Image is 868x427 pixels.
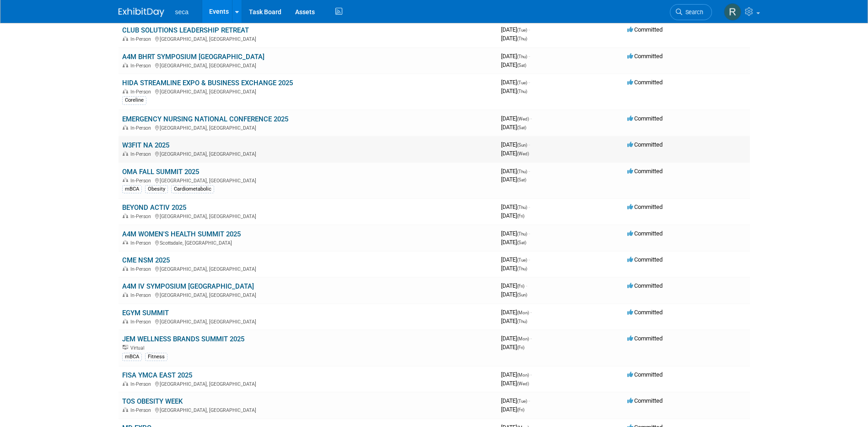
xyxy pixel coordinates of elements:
a: Search [670,4,712,20]
span: [DATE] [501,282,527,289]
div: mBCA [122,185,142,193]
img: In-Person Event [123,213,128,218]
span: [DATE] [501,61,526,68]
img: In-Person Event [123,407,128,412]
div: [GEOGRAPHIC_DATA], [GEOGRAPHIC_DATA] [122,406,494,413]
span: Committed [627,230,663,237]
div: Coreline [122,96,146,104]
span: (Mon) [517,372,529,378]
div: [GEOGRAPHIC_DATA], [GEOGRAPHIC_DATA] [122,88,494,95]
span: (Thu) [517,231,527,236]
span: Search [682,9,703,16]
span: [DATE] [501,176,526,183]
span: [DATE] [501,53,530,60]
span: (Mon) [517,336,529,341]
div: [GEOGRAPHIC_DATA], [GEOGRAPHIC_DATA] [122,318,494,325]
span: (Sat) [517,63,526,68]
img: In-Person Event [123,381,128,386]
span: (Thu) [517,169,527,174]
img: In-Person Event [123,319,128,323]
span: [DATE] [501,256,530,263]
span: Committed [627,256,663,263]
span: [DATE] [501,335,532,342]
span: [DATE] [501,168,530,175]
span: seca [175,8,189,16]
a: EMERGENCY NURSING NATIONAL CONFERENCE 2025 [122,115,288,123]
span: (Sun) [517,292,527,297]
span: (Fri) [517,213,524,219]
a: A4M WOMEN'S HEALTH SUMMIT 2025 [122,230,241,238]
span: (Sun) [517,142,527,148]
img: In-Person Event [123,36,128,41]
span: [DATE] [501,203,530,210]
span: - [528,397,530,404]
a: TOS OBESITY WEEK [122,397,183,405]
span: [DATE] [501,239,526,246]
a: FISA YMCA EAST 2025 [122,371,192,379]
span: - [526,282,527,289]
div: [GEOGRAPHIC_DATA], [GEOGRAPHIC_DATA] [122,176,494,184]
img: In-Person Event [123,292,128,297]
span: [DATE] [501,79,530,86]
span: In-Person [130,266,154,272]
span: (Tue) [517,27,527,33]
span: In-Person [130,151,154,157]
span: (Tue) [517,80,527,85]
span: - [528,141,530,148]
span: (Wed) [517,116,529,121]
span: - [530,115,532,122]
a: W3FIT NA 2025 [122,141,169,149]
span: (Tue) [517,399,527,404]
div: [GEOGRAPHIC_DATA], [GEOGRAPHIC_DATA] [122,212,494,219]
img: In-Person Event [123,178,128,182]
span: (Thu) [517,36,527,41]
div: [GEOGRAPHIC_DATA], [GEOGRAPHIC_DATA] [122,35,494,42]
span: In-Person [130,292,154,298]
span: In-Person [130,178,154,184]
span: [DATE] [501,35,527,42]
span: (Wed) [517,151,529,156]
img: Rachel Jordan [724,3,741,21]
span: - [528,79,530,86]
span: - [528,53,530,60]
span: [DATE] [501,26,530,33]
div: [GEOGRAPHIC_DATA], [GEOGRAPHIC_DATA] [122,124,494,131]
span: - [530,371,532,378]
div: [GEOGRAPHIC_DATA], [GEOGRAPHIC_DATA] [122,61,494,69]
span: (Fri) [517,345,524,350]
span: Committed [627,168,663,175]
img: In-Person Event [123,89,128,93]
span: [DATE] [501,318,527,324]
span: [DATE] [501,115,532,122]
span: Virtual [130,345,147,351]
div: Fitness [145,353,167,361]
span: Committed [627,309,663,316]
span: Committed [627,282,663,289]
span: - [528,26,530,33]
span: - [530,335,532,342]
span: In-Person [130,125,154,131]
span: (Sat) [517,177,526,182]
span: [DATE] [501,124,526,131]
span: Committed [627,79,663,86]
span: [DATE] [501,150,529,157]
span: Committed [627,26,663,33]
a: CME NSM 2025 [122,256,170,264]
span: (Thu) [517,266,527,271]
span: In-Person [130,63,154,69]
span: (Thu) [517,89,527,94]
span: [DATE] [501,309,532,316]
img: In-Person Event [123,240,128,245]
span: Committed [627,203,663,210]
img: In-Person Event [123,266,128,271]
span: (Fri) [517,407,524,412]
a: HIDA STREAMLINE EXPO & BUSINESS EXCHANGE 2025 [122,79,293,87]
span: [DATE] [501,406,524,413]
div: [GEOGRAPHIC_DATA], [GEOGRAPHIC_DATA] [122,291,494,298]
span: [DATE] [501,141,530,148]
span: (Thu) [517,54,527,59]
span: (Wed) [517,381,529,386]
span: In-Person [130,319,154,325]
div: Obesity [145,185,168,193]
div: [GEOGRAPHIC_DATA], [GEOGRAPHIC_DATA] [122,265,494,272]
